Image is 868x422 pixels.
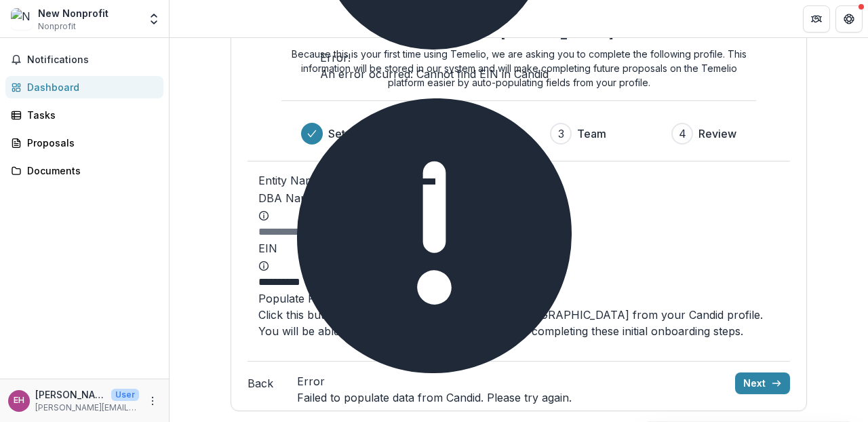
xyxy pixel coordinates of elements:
div: Progress [301,123,736,145]
label: EIN [258,242,779,273]
p: [PERSON_NAME] [35,387,106,402]
div: Dashboard [27,80,153,94]
p: User [111,389,139,401]
div: 2 [431,126,437,142]
h3: Review [698,126,736,142]
p: Click this button to populate core profile fields in [GEOGRAPHIC_DATA] from your Candid profile. ... [258,307,779,339]
a: Documents [5,159,163,182]
div: Tasks [27,108,153,122]
button: Partners [803,5,830,33]
div: Ellen Hembree [14,396,24,405]
a: Tasks [5,104,163,126]
div: New Nonprofit [38,6,108,20]
h3: Setup [328,126,358,142]
span: Notifications [27,54,158,66]
a: Proposals [5,132,163,154]
div: 3 [558,126,564,142]
button: More [144,393,161,409]
label: Entity Name [258,174,327,187]
h3: Team [577,126,606,142]
button: Next [735,372,790,394]
img: New Nonprofit [11,8,33,30]
button: Get Help [835,5,863,33]
p: [PERSON_NAME][EMAIL_ADDRESS][DOMAIN_NAME] [35,402,139,414]
div: Documents [27,164,153,178]
h3: Details [450,126,485,142]
div: Proposals [27,136,153,150]
label: DBA Name [258,191,779,223]
button: Notifications [5,49,163,71]
button: Populate From Candid Profile [258,290,411,307]
a: Dashboard [5,76,163,98]
button: Back [248,375,273,391]
p: Because this is your first time using Temelio, we are asking you to complete the following profil... [281,47,756,90]
span: Nonprofit [38,20,76,33]
button: Open entity switcher [144,5,163,33]
div: 4 [679,126,686,142]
